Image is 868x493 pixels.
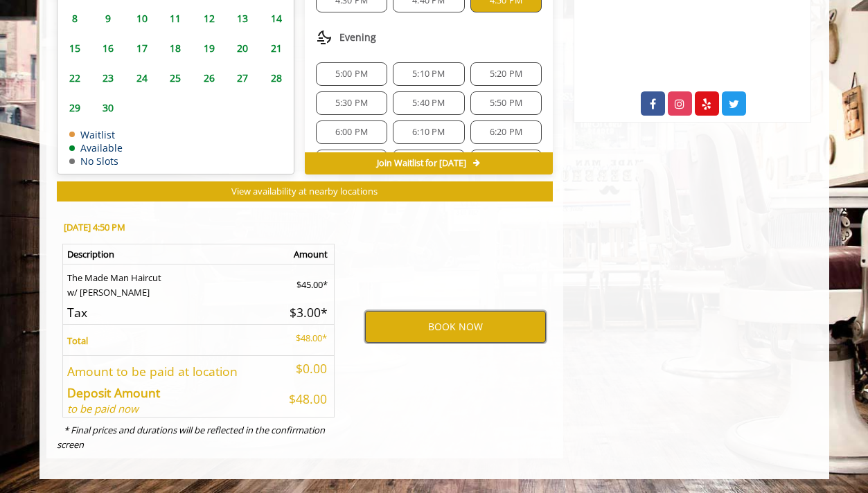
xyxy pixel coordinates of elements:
[377,158,466,169] span: Join Waitlist for [DATE]
[192,3,225,33] td: Select day12
[159,33,192,63] td: Select day18
[125,3,158,33] td: Select day10
[69,156,123,166] td: No Slots
[339,32,376,43] span: Evening
[64,68,85,88] span: 22
[365,311,546,343] button: BOOK NOW
[412,69,445,80] span: 5:10 PM
[470,120,542,144] div: 6:20 PM
[91,93,125,123] td: Select day30
[165,8,186,28] span: 11
[294,248,328,260] b: Amount
[165,68,186,88] span: 25
[335,127,368,138] span: 6:00 PM
[91,33,125,63] td: Select day16
[165,38,186,58] span: 18
[64,38,85,58] span: 15
[266,38,287,58] span: 21
[199,8,220,28] span: 12
[490,98,522,109] span: 5:50 PM
[62,264,276,299] td: The Made Man Haircut w/ [PERSON_NAME]
[57,424,325,451] i: * Final prices and durations will be reflected in the confirmation screen
[57,181,553,201] button: View availability at nearby locations
[132,68,152,88] span: 24
[266,68,287,88] span: 28
[259,63,293,93] td: Select day28
[159,63,192,93] td: Select day25
[280,362,327,375] h5: $0.00
[259,3,293,33] td: Select day14
[226,63,259,93] td: Select day27
[470,150,542,173] div: 6:50 PM
[490,127,522,138] span: 6:20 PM
[67,334,88,347] b: Total
[67,365,269,378] h5: Amount to be paid at location
[226,3,259,33] td: Select day13
[67,402,139,415] i: to be paid now
[199,68,220,88] span: 26
[490,69,522,80] span: 5:20 PM
[98,8,118,28] span: 9
[232,68,253,88] span: 27
[393,91,464,115] div: 5:40 PM
[232,8,253,28] span: 13
[316,91,387,115] div: 5:30 PM
[316,29,333,46] img: evening slots
[393,150,464,173] div: 6:40 PM
[232,38,253,58] span: 20
[132,8,152,28] span: 10
[58,3,91,33] td: Select day8
[192,33,225,63] td: Select day19
[67,306,269,319] h5: Tax
[316,150,387,173] div: 6:30 PM
[91,63,125,93] td: Select day23
[67,248,114,260] b: Description
[280,331,327,346] p: $48.00*
[199,38,220,58] span: 19
[58,93,91,123] td: Select day29
[226,33,259,63] td: Select day20
[67,384,160,401] b: Deposit Amount
[335,69,368,80] span: 5:00 PM
[132,38,152,58] span: 17
[69,143,123,153] td: Available
[69,129,123,140] td: Waitlist
[276,264,335,299] td: $45.00*
[58,63,91,93] td: Select day22
[470,91,542,115] div: 5:50 PM
[125,33,158,63] td: Select day17
[58,33,91,63] td: Select day15
[280,393,327,406] h5: $48.00
[98,98,118,118] span: 30
[231,185,378,197] span: View availability at nearby locations
[64,98,85,118] span: 29
[98,68,118,88] span: 23
[64,8,85,28] span: 8
[470,62,542,86] div: 5:20 PM
[64,221,125,233] b: [DATE] 4:50 PM
[91,3,125,33] td: Select day9
[280,306,327,319] h5: $3.00*
[412,98,445,109] span: 5:40 PM
[316,62,387,86] div: 5:00 PM
[393,62,464,86] div: 5:10 PM
[192,63,225,93] td: Select day26
[125,63,158,93] td: Select day24
[159,3,192,33] td: Select day11
[98,38,118,58] span: 16
[335,98,368,109] span: 5:30 PM
[412,127,445,138] span: 6:10 PM
[266,8,287,28] span: 14
[259,33,293,63] td: Select day21
[393,120,464,144] div: 6:10 PM
[316,120,387,144] div: 6:00 PM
